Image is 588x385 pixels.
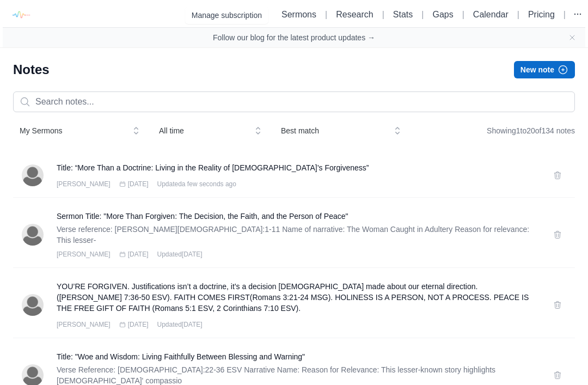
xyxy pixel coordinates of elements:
a: Title: “More Than a Doctrine: Living in the Reality of [DEMOGRAPHIC_DATA]’s Forgiveness” [57,162,540,173]
button: My Sermons [13,121,146,140]
iframe: Drift Widget Chat Controller [534,331,575,372]
li: | [559,8,570,21]
img: logo [8,3,33,27]
a: Research [336,10,373,19]
a: YOU’RE FORGIVEN. Justifications isn’t a doctrine, it’s a decision [DEMOGRAPHIC_DATA] made about o... [57,281,540,314]
a: Sermons [281,10,316,19]
a: Follow our blog for the latest product updates → [213,32,375,43]
span: [PERSON_NAME] [57,320,111,329]
a: Pricing [528,10,555,19]
li: | [321,8,332,21]
a: Title: "Woe and Wisdom: Living Faithfully Between Blessing and Warning" [57,351,540,362]
span: Updated [DATE] [157,320,202,329]
span: [DATE] [128,250,149,259]
img: Matt [22,224,44,246]
img: Matt [22,164,44,186]
span: Updated [DATE] [157,250,202,259]
button: Close banner [568,33,577,42]
a: Stats [393,10,413,19]
button: New note [514,61,575,78]
li: | [417,8,428,21]
span: [PERSON_NAME] [57,180,111,188]
li: | [378,8,389,21]
span: [DATE] [128,320,149,329]
span: [PERSON_NAME] [57,250,111,259]
img: Matt [22,294,44,316]
a: Gaps [432,10,453,19]
input: Search notes... [13,91,575,112]
span: All time [159,125,246,136]
a: Sermon Title: "More Than Forgiven: The Decision, the Faith, and the Person of Peace" [57,211,540,222]
div: Showing 1 to 20 of 134 notes [487,121,575,140]
li: | [458,8,469,21]
li: | [513,8,524,21]
h1: Notes [13,61,50,78]
button: Best match [274,121,407,140]
button: Manage subscription [185,7,268,24]
button: All time [152,121,268,140]
span: My Sermons [20,125,124,136]
span: Best match [281,125,385,136]
span: [DATE] [128,180,149,188]
span: Updated a few seconds ago [157,180,236,188]
p: Verse reference: [PERSON_NAME][DEMOGRAPHIC_DATA]:1-11 Name of narrative: The Woman Caught in Adul... [57,224,540,246]
a: Calendar [473,10,509,19]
